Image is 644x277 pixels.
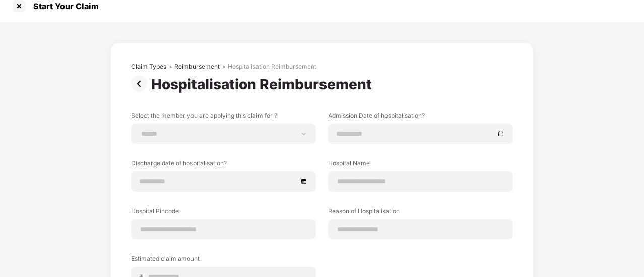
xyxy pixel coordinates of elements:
[131,63,166,71] div: Claim Types
[131,76,151,92] img: svg+xml;base64,PHN2ZyBpZD0iUHJldi0zMngzMiIgeG1sbnM9Imh0dHA6Ly93d3cudzMub3JnLzIwMDAvc3ZnIiB3aWR0aD...
[328,111,513,124] label: Admission Date of hospitalisation?
[222,63,226,71] div: >
[131,207,316,219] label: Hospital Pincode
[131,111,316,124] label: Select the member you are applying this claim for ?
[131,159,316,171] label: Discharge date of hospitalisation?
[168,63,172,71] div: >
[174,63,220,71] div: Reimbursement
[328,159,513,171] label: Hospital Name
[328,207,513,219] label: Reason of Hospitalisation
[151,76,376,93] div: Hospitalisation Reimbursement
[27,1,99,11] div: Start Your Claim
[228,63,316,71] div: Hospitalisation Reimbursement
[131,254,316,267] label: Estimated claim amount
